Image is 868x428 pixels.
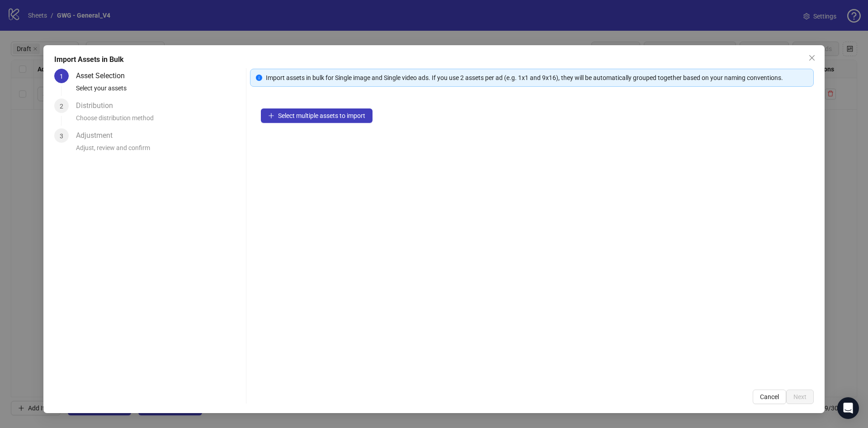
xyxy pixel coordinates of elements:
div: Asset Selection [76,69,132,83]
span: Cancel [760,393,779,400]
div: Distribution [76,99,120,113]
span: info-circle [256,75,262,81]
button: Cancel [753,390,786,404]
span: Select multiple assets to import [278,112,365,119]
span: 2 [60,103,63,110]
button: Next [786,390,814,404]
span: 1 [60,73,63,80]
div: Open Intercom Messenger [837,397,859,419]
div: Import assets in bulk for Single image and Single video ads. If you use 2 assets per ad (e.g. 1x1... [266,73,808,83]
div: Select your assets [76,83,242,99]
div: Adjust, review and confirm [76,143,242,158]
div: Import Assets in Bulk [54,54,814,65]
button: Close [805,51,819,65]
span: 3 [60,132,63,140]
div: Choose distribution method [76,113,242,128]
div: Adjustment [76,128,120,143]
span: close [808,54,816,61]
span: plus [268,113,274,119]
button: Select multiple assets to import [261,108,373,123]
